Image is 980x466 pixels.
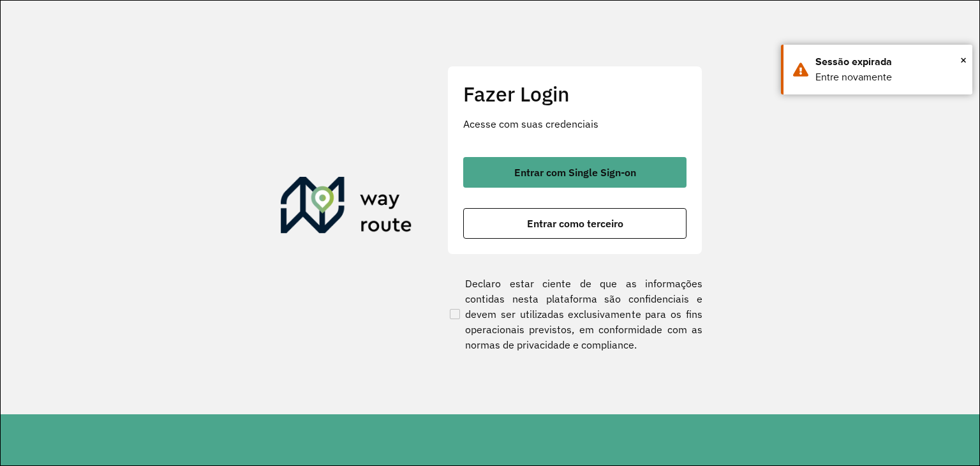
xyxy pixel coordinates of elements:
span: Entrar como terceiro [527,218,623,229]
h2: Fazer Login [463,82,687,106]
div: Sessão expirada [815,54,963,70]
span: Entrar com Single Sign-on [514,167,636,177]
button: button [463,208,687,239]
label: Declaro estar ciente de que as informações contidas nesta plataforma são confidenciais e devem se... [447,276,702,352]
button: Close [960,50,967,70]
div: Entre novamente [815,70,963,85]
span: × [960,50,967,70]
button: button [463,157,687,188]
img: Roteirizador AmbevTech [281,177,412,238]
p: Acesse com suas credenciais [463,116,687,132]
